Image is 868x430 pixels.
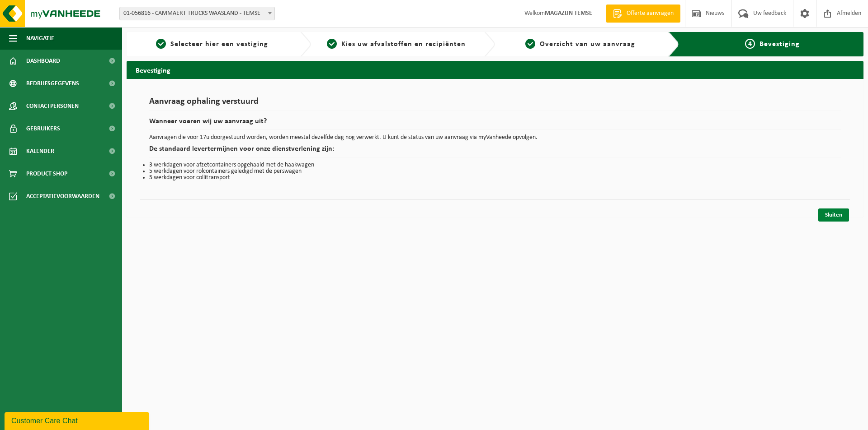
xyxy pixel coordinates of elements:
span: 01-056816 - CAMMAERT TRUCKS WAASLAND - TEMSE [120,7,274,20]
span: 1 [156,39,166,49]
span: 2 [327,39,337,49]
h2: Wanneer voeren wij uw aanvraag uit? [149,118,841,130]
span: Bedrijfsgegevens [26,72,79,95]
span: Kalender [26,140,54,162]
span: 4 [745,39,755,49]
li: 5 werkdagen voor collitransport [149,175,841,181]
a: 1Selecteer hier een vestiging [131,39,293,50]
li: 5 werkdagen voor rolcontainers geledigd met de perswagen [149,168,841,175]
h1: Aanvraag ophaling verstuurd [149,97,841,111]
span: Overzicht van uw aanvraag [540,41,635,48]
span: 01-056816 - CAMMAERT TRUCKS WAASLAND - TEMSE [119,7,275,20]
h2: Bevestiging [127,61,863,79]
span: Bevestiging [759,41,800,48]
span: Navigatie [26,27,54,50]
span: 3 [525,39,535,49]
a: 3Overzicht van uw aanvraag [500,39,661,50]
span: Product Shop [26,162,67,185]
a: Offerte aanvragen [606,5,680,23]
strong: MAGAZIJN TEMSE [545,10,592,17]
iframe: chat widget [5,410,151,430]
a: 2Kies uw afvalstoffen en recipiënten [316,39,477,50]
p: Aanvragen die voor 17u doorgestuurd worden, worden meestal dezelfde dag nog verwerkt. U kunt de s... [149,134,841,141]
span: Acceptatievoorwaarden [26,185,99,208]
li: 3 werkdagen voor afzetcontainers opgehaald met de haakwagen [149,162,841,168]
span: Gebruikers [26,117,60,140]
a: Sluiten [818,208,849,222]
h2: De standaard levertermijnen voor onze dienstverlening zijn: [149,145,841,157]
span: Contactpersonen [26,95,79,117]
span: Offerte aanvragen [624,9,676,18]
span: Kies uw afvalstoffen en recipiënten [341,41,466,48]
span: Selecteer hier een vestiging [170,41,268,48]
span: Dashboard [26,50,60,72]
